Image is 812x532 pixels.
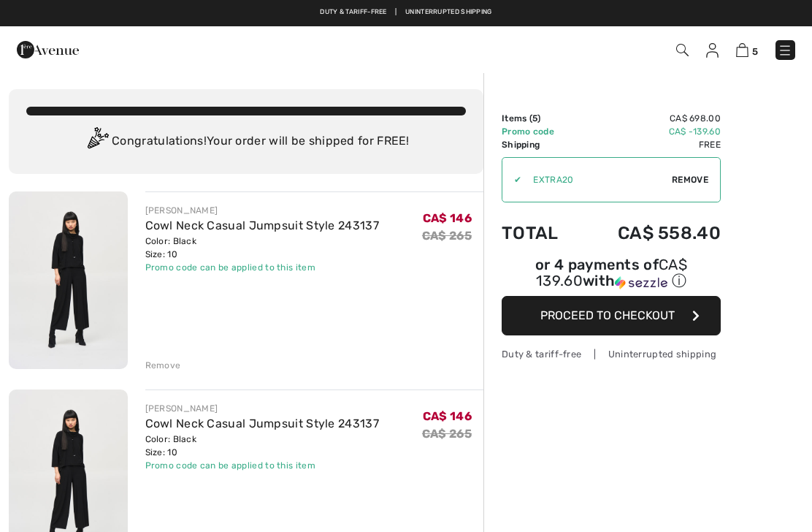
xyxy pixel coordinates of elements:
[672,173,708,186] span: Remove
[502,347,721,361] div: Duty & tariff-free | Uninterrupted shipping
[752,46,758,57] span: 5
[145,433,379,459] div: Color: Black Size: 10
[502,258,721,291] div: or 4 payments of with
[706,43,719,58] img: My Info
[676,44,689,56] img: Search
[502,173,521,186] div: ✔
[736,43,748,57] img: Shopping Bag
[502,208,579,258] td: Total
[145,235,379,261] div: Color: Black Size: 10
[422,229,472,243] s: CA$ 265
[502,296,721,335] button: Proceed to Checkout
[536,256,687,289] span: CA$ 139.60
[532,113,537,123] span: 5
[423,211,472,225] span: CA$ 146
[502,138,579,151] td: Shipping
[145,218,379,232] a: Cowl Neck Casual Jumpsuit Style 243137
[502,125,579,138] td: Promo code
[423,409,472,423] span: CA$ 146
[736,41,758,58] a: 5
[521,158,672,202] input: Promo code
[145,402,379,415] div: [PERSON_NAME]
[422,427,472,441] s: CA$ 265
[145,359,181,372] div: Remove
[145,417,379,430] a: Cowl Neck Casual Jumpsuit Style 243137
[26,127,466,156] div: Congratulations! Your order will be shipped for FREE!
[83,127,112,156] img: Congratulation2.svg
[145,204,379,217] div: [PERSON_NAME]
[778,43,792,58] img: Menu
[579,125,721,138] td: CA$ -139.60
[579,112,721,125] td: CA$ 698.00
[17,42,79,56] a: 1ère Avenue
[579,208,721,258] td: CA$ 558.40
[145,459,379,472] div: Promo code can be applied to this item
[540,308,675,322] span: Proceed to Checkout
[579,138,721,151] td: Free
[502,112,579,125] td: Items ( )
[502,258,721,296] div: or 4 payments ofCA$ 139.60withSezzle Click to learn more about Sezzle
[145,261,379,274] div: Promo code can be applied to this item
[17,35,79,64] img: 1ère Avenue
[9,191,128,369] img: Cowl Neck Casual Jumpsuit Style 243137
[615,276,667,289] img: Sezzle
